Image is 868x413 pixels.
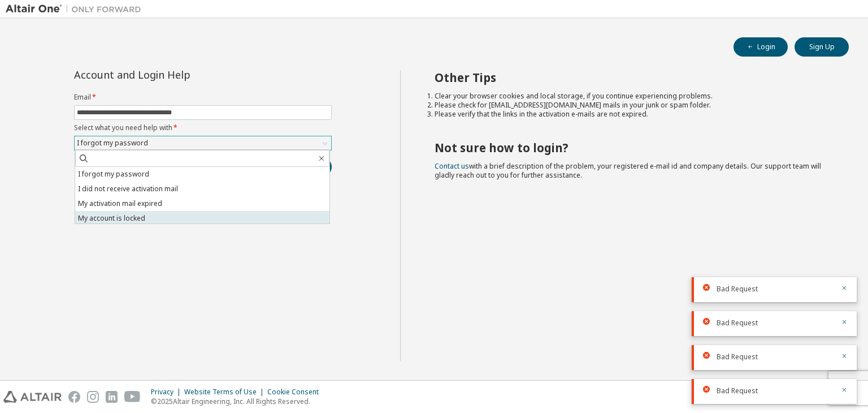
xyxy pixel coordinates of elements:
li: I forgot my password [75,167,329,182]
div: Account and Login Help [74,70,280,79]
div: I forgot my password [75,137,150,149]
div: I forgot my password [75,136,331,150]
img: facebook.svg [68,391,80,403]
img: linkedin.svg [106,391,118,403]
span: Bad Request [717,319,758,328]
label: Select what you need help with [74,123,332,132]
div: Website Terms of Use [184,388,267,397]
img: altair_logo.svg [3,391,62,403]
button: Sign Up [795,37,849,57]
a: Contact us [435,161,469,171]
p: © 2025 Altair Engineering, Inc. All Rights Reserved. [151,397,325,406]
h2: Not sure how to login? [435,140,829,155]
img: youtube.svg [124,391,141,403]
span: Bad Request [717,386,758,395]
span: Bad Request [717,352,758,362]
button: Login [734,37,788,57]
h2: Other Tips [435,70,829,85]
label: Email [74,93,332,102]
div: Cookie Consent [267,388,325,397]
span: with a brief description of the problem, your registered e-mail id and company details. Our suppo... [435,161,821,180]
li: Please verify that the links in the activation e-mails are not expired. [435,110,829,119]
li: Please check for [EMAIL_ADDRESS][DOMAIN_NAME] mails in your junk or spam folder. [435,101,829,110]
div: Privacy [151,388,184,397]
span: Bad Request [717,285,758,294]
img: instagram.svg [87,391,99,403]
li: Clear your browser cookies and local storage, if you continue experiencing problems. [435,92,829,101]
img: Altair One [6,3,147,15]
